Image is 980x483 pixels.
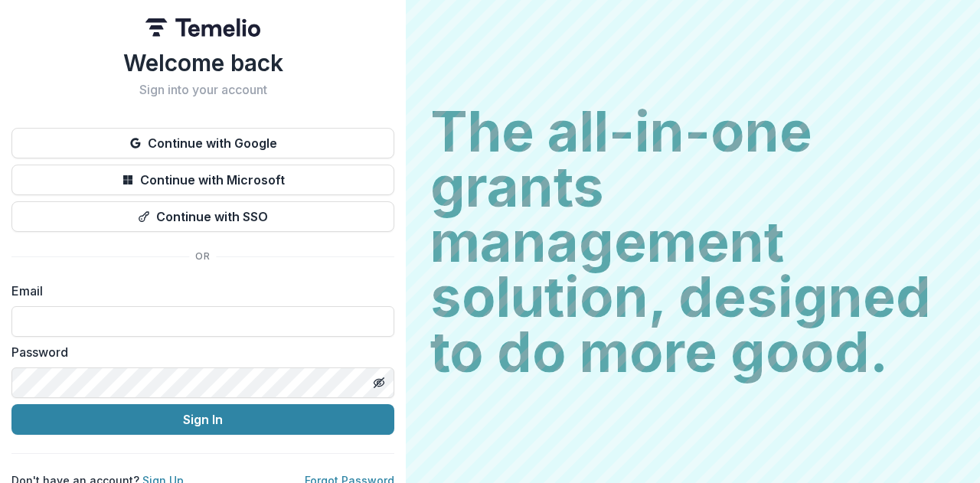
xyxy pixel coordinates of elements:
[11,343,385,361] label: Password
[11,49,394,77] h1: Welcome back
[11,128,394,158] button: Continue with Google
[11,201,394,232] button: Continue with SSO
[11,282,385,300] label: Email
[145,18,260,37] img: Temelio
[11,83,394,97] h2: Sign into your account
[367,370,391,395] button: Toggle password visibility
[11,404,394,435] button: Sign In
[11,165,394,195] button: Continue with Microsoft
